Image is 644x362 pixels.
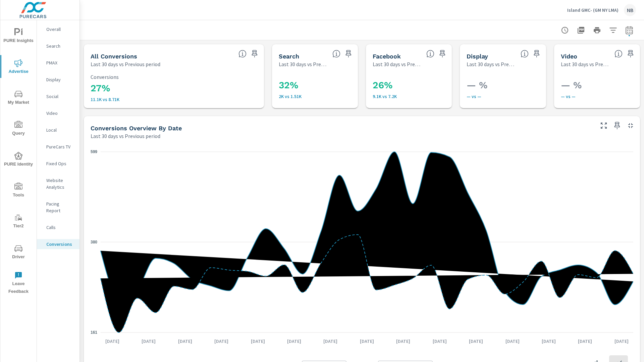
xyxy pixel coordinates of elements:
[91,125,182,132] h5: Conversions Overview By Date
[521,50,529,58] span: Display Conversions include Actions, Leads and Unmapped Conversions
[2,214,35,230] span: Tier2
[37,222,79,232] div: Calls
[428,338,451,345] p: [DATE]
[46,143,74,150] p: PureCars TV
[625,120,636,131] button: Minimize Widget
[137,338,160,345] p: [DATE]
[2,244,35,261] span: Driver
[531,48,542,59] span: Save this to your personalized report
[501,338,524,345] p: [DATE]
[46,200,74,214] p: Pacing Report
[37,159,79,169] div: Fixed Ops
[91,330,97,335] text: 161
[623,24,636,37] button: Select Date Range
[332,50,340,58] span: Search Conversions include Actions, Leads and Unmapped Conversions.
[561,53,577,60] h5: Video
[37,239,79,249] div: Conversions
[46,76,74,83] p: Display
[598,120,609,131] button: Make Fullscreen
[437,48,448,59] span: Save this to your personalized report
[46,93,74,100] p: Social
[373,60,421,68] p: Last 30 days vs Previous period
[173,338,197,345] p: [DATE]
[573,338,597,345] p: [DATE]
[46,59,74,66] p: PMAX
[610,338,633,345] p: [DATE]
[2,121,35,137] span: Query
[37,41,79,51] div: Search
[46,110,74,117] p: Video
[614,50,623,58] span: Video Conversions include Actions, Leads and Unmapped Conversions
[37,199,79,216] div: Pacing Report
[612,120,623,131] span: Save this to your personalized report
[625,48,636,59] span: Save this to your personalized report
[279,60,327,68] p: Last 30 days vs Previous period
[46,26,74,33] p: Overall
[282,338,306,345] p: [DATE]
[467,94,555,99] p: — vs —
[561,60,609,68] p: Last 30 days vs Previous period
[373,53,401,60] h5: Facebook
[355,338,379,345] p: [DATE]
[91,83,257,94] h3: 27%
[37,125,79,135] div: Local
[91,60,160,68] p: Last 30 days vs Previous period
[91,149,97,154] text: 599
[37,58,79,68] div: PMAX
[91,97,257,102] p: 11,099 vs 8,713
[373,94,461,99] p: 9,096 vs 7,200
[624,4,636,16] div: NB
[37,108,79,118] div: Video
[464,338,488,345] p: [DATE]
[2,90,35,106] span: My Market
[2,271,35,296] span: Leave Feedback
[467,53,488,60] h5: Display
[0,20,37,298] div: nav menu
[373,80,461,91] h3: 26%
[590,24,604,37] button: Print Report
[238,50,247,58] span: All Conversions include Actions, Leads and Unmapped Conversions
[279,80,367,91] h3: 32%
[46,224,74,231] p: Calls
[2,59,35,76] span: Advertise
[46,43,74,49] p: Search
[606,24,620,37] button: Apply Filters
[2,183,35,199] span: Tools
[37,91,79,101] div: Social
[343,48,354,59] span: Save this to your personalized report
[426,50,434,58] span: All conversions reported from Facebook with duplicates filtered out
[279,53,299,60] h5: Search
[91,74,257,80] p: Conversions
[37,75,79,85] div: Display
[91,132,160,140] p: Last 30 days vs Previous period
[46,241,74,247] p: Conversions
[101,338,124,345] p: [DATE]
[91,53,137,60] h5: All Conversions
[574,24,588,37] button: "Export Report to PDF"
[391,338,415,345] p: [DATE]
[46,177,74,190] p: Website Analytics
[467,60,515,68] p: Last 30 days vs Previous period
[567,7,619,13] p: Island GMC- (GM NY LMA)
[319,338,342,345] p: [DATE]
[37,175,79,192] div: Website Analytics
[91,240,97,244] text: 380
[46,160,74,167] p: Fixed Ops
[246,338,270,345] p: [DATE]
[210,338,233,345] p: [DATE]
[279,94,367,99] p: 2,003 vs 1,513
[2,152,35,168] span: PURE Identity
[249,48,260,59] span: Save this to your personalized report
[2,28,35,45] span: PURE Insights
[37,142,79,152] div: PureCars TV
[46,127,74,133] p: Local
[467,80,555,91] h3: — %
[537,338,560,345] p: [DATE]
[37,24,79,34] div: Overall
